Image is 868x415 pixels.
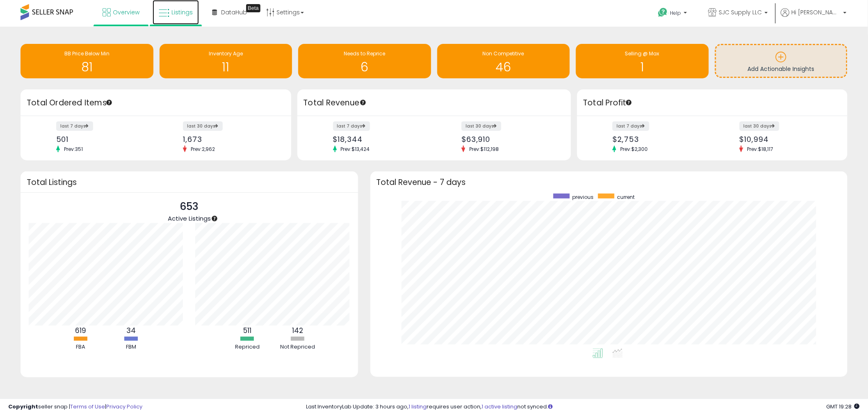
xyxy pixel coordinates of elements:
b: 142 [292,326,303,335]
b: 619 [75,326,86,335]
h3: Total Ordered Items [27,97,285,109]
span: previous [573,194,594,201]
a: Hi [PERSON_NAME] [781,8,847,27]
span: Prev: $112,198 [465,146,503,153]
b: 511 [243,326,251,335]
a: Needs to Reprice 6 [298,44,431,78]
a: Non Competitive 46 [437,44,570,78]
h3: Total Listings [27,179,352,185]
span: BB Price Below Min [64,50,110,57]
a: Inventory Age 11 [160,44,292,78]
a: BB Price Below Min 81 [21,44,153,78]
span: Inventory Age [209,50,243,57]
h3: Total Revenue - 7 days [377,179,842,185]
h3: Total Profit [583,97,842,109]
span: Active Listings [168,214,211,223]
h1: 81 [25,60,149,74]
a: 1 active listing [482,403,518,410]
div: seller snap | | [8,403,142,411]
h1: 6 [302,60,427,74]
div: Tooltip anchor [359,99,367,106]
div: Not Repriced [273,343,322,351]
i: Click here to read more about un-synced listings. [548,404,553,409]
span: Non Competitive [483,50,524,57]
span: DataHub [221,8,247,16]
div: FBA [56,343,105,351]
div: 1,673 [183,135,276,144]
div: FBM [107,343,156,351]
a: Help [652,1,695,27]
p: 653 [168,199,211,214]
a: Add Actionable Insights [716,45,847,77]
span: Prev: 2,962 [187,146,219,153]
h3: Total Revenue [304,97,565,109]
span: Overview [113,8,139,16]
div: Tooltip anchor [105,99,113,106]
a: Privacy Policy [106,403,142,410]
b: 34 [126,326,136,335]
span: Help [670,9,681,16]
div: Tooltip anchor [246,4,260,12]
label: last 7 days [612,121,649,131]
div: 501 [56,135,150,144]
span: Add Actionable Insights [748,65,815,73]
div: $2,753 [612,135,706,144]
span: SJC Supply LLC [719,8,762,16]
div: $10,994 [740,135,833,144]
h1: 11 [164,60,288,74]
span: current [617,194,635,201]
a: Selling @ Max 1 [576,44,709,78]
i: Get Help [658,7,668,18]
div: $63,910 [461,135,556,144]
span: Prev: $13,424 [337,146,374,153]
div: Repriced [223,343,272,351]
label: last 30 days [461,121,501,131]
strong: Copyright [8,403,38,410]
div: Tooltip anchor [211,215,218,222]
div: Tooltip anchor [625,99,633,106]
span: Prev: $2,300 [616,146,652,153]
span: Selling @ Max [625,50,660,57]
div: $18,344 [333,135,428,144]
span: 2025-10-9 19:28 GMT [827,403,860,410]
span: Prev: $18,117 [743,146,778,153]
span: Listings [171,8,193,16]
label: last 30 days [740,121,779,131]
div: Last InventoryLab Update: 3 hours ago, requires user action, not synced. [306,403,860,411]
label: last 7 days [56,121,93,131]
a: Terms of Use [70,403,105,410]
a: 1 listing [409,403,427,410]
span: Hi [PERSON_NAME] [792,8,841,16]
span: Prev: 351 [60,146,87,153]
h1: 46 [441,60,566,74]
label: last 7 days [333,121,370,131]
h1: 1 [580,60,705,74]
span: Needs to Reprice [344,50,385,57]
label: last 30 days [183,121,223,131]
